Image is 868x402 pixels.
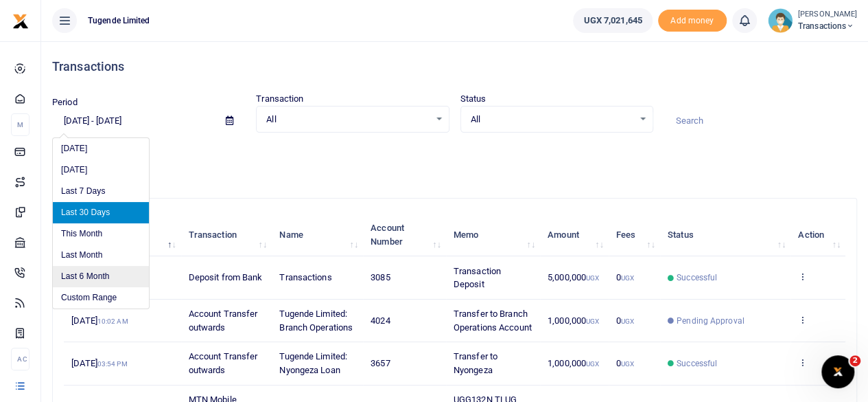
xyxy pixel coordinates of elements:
small: 03:54 PM [97,360,128,368]
span: Transactions [798,20,857,32]
span: Successful [677,271,717,284]
span: Add money [658,10,727,32]
th: Memo: activate to sort column ascending [446,214,540,256]
span: 2 [849,355,860,366]
label: Transaction [256,92,303,106]
li: Last 7 Days [53,181,149,202]
small: UGX [621,360,634,368]
p: Download [52,149,857,164]
li: Wallet ballance [567,8,657,33]
th: Fees: activate to sort column ascending [609,214,660,256]
span: Deposit from Bank [189,272,263,282]
span: Transactions [279,272,331,282]
span: [DATE] [71,358,127,368]
small: UGX [621,274,634,282]
small: 10:02 AM [97,317,128,325]
span: Account Transfer outwards [189,309,258,333]
img: logo-small [12,13,29,30]
span: Tugende Limited: Nyongeza Loan [279,351,347,375]
label: Status [460,92,486,106]
span: 1,000,000 [548,358,599,368]
th: Account Number: activate to sort column ascending [363,214,446,256]
span: Pending Approval [677,315,744,327]
li: Last 6 Month [53,266,149,287]
a: UGX 7,021,645 [573,8,652,33]
span: UGX 7,021,645 [583,14,642,27]
span: All [266,113,429,126]
span: 5,000,000 [548,272,599,282]
span: Transfer to Branch Operations Account [454,309,532,333]
li: Ac [11,348,30,370]
span: Successful [677,357,717,370]
li: Toup your wallet [658,10,727,32]
th: Status: activate to sort column ascending [660,214,790,256]
span: [DATE] [71,315,128,326]
li: This Month [53,223,149,245]
th: Action: activate to sort column ascending [790,214,845,256]
span: 3085 [371,272,390,282]
small: UGX [586,274,599,282]
li: Custom Range [53,287,149,309]
li: M [11,113,30,136]
input: select period [52,109,215,133]
li: Last Month [53,245,149,266]
iframe: Intercom live chat [821,355,854,388]
small: UGX [621,317,634,325]
span: 4024 [371,315,390,326]
span: All [471,113,633,126]
span: Transaction Deposit [454,266,501,290]
a: profile-user [PERSON_NAME] Transactions [768,8,857,33]
span: 0 [616,272,634,282]
span: 0 [616,315,634,326]
th: Name: activate to sort column ascending [272,214,363,256]
li: [DATE] [53,159,149,181]
span: Tugende Limited [82,14,156,27]
label: Period [52,96,78,109]
h4: Transactions [52,59,857,74]
input: Search [664,109,857,133]
span: 3657 [371,358,390,368]
span: Tugende Limited: Branch Operations [279,309,353,333]
span: Transfer to Nyongeza [454,351,497,375]
a: logo-small logo-large logo-large [12,15,29,25]
li: [DATE] [53,138,149,159]
img: profile-user [768,8,793,33]
a: Add money [658,14,727,25]
th: Transaction: activate to sort column ascending [181,214,272,256]
th: Amount: activate to sort column ascending [540,214,609,256]
span: 1,000,000 [548,315,599,326]
li: Last 30 Days [53,202,149,223]
small: [PERSON_NAME] [798,9,857,21]
small: UGX [586,317,599,325]
span: 0 [616,358,634,368]
small: UGX [586,360,599,368]
span: Account Transfer outwards [189,351,258,375]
